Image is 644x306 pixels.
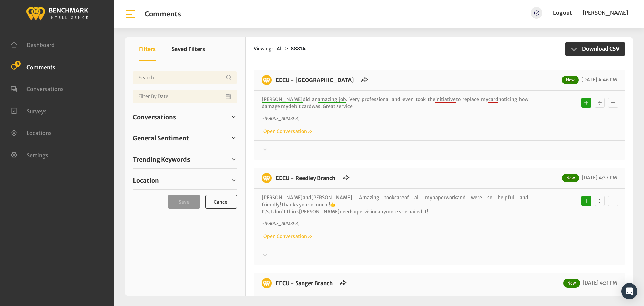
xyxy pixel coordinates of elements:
p: and ! Amazing took of all my and were so helpful and friendly!Thanks you so much!!🤙 P.S. I don't ... [262,194,528,215]
span: New [563,279,580,288]
a: [PERSON_NAME] [583,7,628,19]
a: Settings [11,151,48,158]
i: ~ [PHONE_NUMBER] [262,116,299,121]
span: [PERSON_NAME] [311,194,352,201]
span: initiative [435,96,456,103]
p: did an . Very professional and even took the to replace my noticing how damage my was. Great service [262,96,528,110]
i: ~ [PHONE_NUMBER] [262,221,299,226]
span: [DATE] 4:31 PM [581,280,617,286]
span: Conversations [133,113,176,122]
a: Logout [553,7,572,19]
a: Logout [553,9,572,16]
a: General Sentiment [133,133,237,143]
div: Basic example [580,194,620,208]
span: [PERSON_NAME] [262,194,303,201]
button: Filters [139,37,156,61]
img: benchmark [262,173,272,183]
a: Surveys [11,107,47,114]
span: Conversations [26,86,64,92]
h1: Comments [145,10,181,18]
span: Surveys [26,107,47,114]
a: Open Conversation [262,128,312,134]
span: supervision [351,209,378,215]
h6: EECU - Sanger Branch [272,278,337,288]
span: Viewing: [254,45,273,52]
button: Open Calendar [224,90,233,103]
a: Conversations [133,112,237,122]
h6: EECU - Clovis North Branch [272,75,358,85]
span: [PERSON_NAME] [583,9,628,16]
a: EECU - Reedley Branch [276,175,335,181]
img: benchmark [262,75,272,85]
span: Locations [26,130,52,136]
a: Dashboard [11,41,55,48]
span: [PERSON_NAME] [262,96,303,103]
span: All [277,46,283,52]
span: Location [133,176,159,185]
span: Trending Keywords [133,155,190,164]
span: Settings [26,151,48,158]
span: [DATE] 4:46 PM [580,77,617,83]
strong: 88814 [291,46,306,52]
a: Conversations [11,85,64,92]
button: Download CSV [565,42,625,56]
span: care [394,194,404,201]
a: Trending Keywords [133,154,237,164]
span: New [562,174,579,182]
span: General Sentiment [133,134,189,143]
a: EECU - [GEOGRAPHIC_DATA] [276,77,354,83]
a: Location [133,175,237,185]
img: benchmark [26,5,88,21]
span: Download CSV [578,45,620,53]
input: Username [133,71,237,84]
div: Open Intercom Messenger [621,283,637,299]
span: debit card [288,103,312,110]
button: Cancel [205,195,237,209]
span: card [488,96,498,103]
span: New [562,76,579,84]
img: benchmark [262,278,272,288]
span: Dashboard [26,42,55,48]
input: Date range input field [133,90,237,103]
span: paperwork [432,194,457,201]
span: 5 [15,61,21,67]
h6: EECU - Reedley Branch [272,173,339,183]
span: [DATE] 4:37 PM [580,175,617,181]
div: Basic example [580,96,620,110]
span: amazing job [318,96,346,103]
span: Comments [26,63,55,70]
a: Comments 5 [11,63,55,70]
img: bar [125,8,137,20]
a: Locations [11,129,52,136]
button: Saved Filters [172,37,205,61]
a: Open Conversation [262,233,312,239]
span: [PERSON_NAME] [299,209,340,215]
a: EECU - Sanger Branch [276,280,333,287]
